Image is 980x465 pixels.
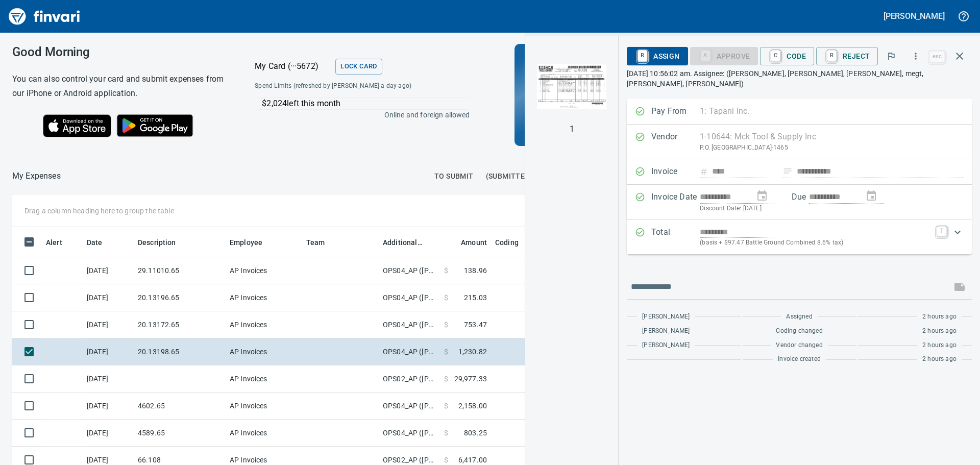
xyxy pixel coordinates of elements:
[226,311,302,338] td: AP Invoices
[922,312,957,322] span: 2 hours ago
[134,338,226,365] td: 20.13198.65
[642,326,690,336] span: [PERSON_NAME]
[464,428,487,438] span: 803.25
[495,236,532,249] span: Coding
[627,47,688,65] button: RAssign
[827,50,837,61] a: R
[138,236,176,249] span: Description
[43,114,111,137] img: Download on the App Store
[700,238,930,248] p: (basis + $97.47 Battle Ground Combined 8.6% tax)
[937,226,947,236] a: T
[927,44,972,68] span: Close invoice
[12,170,61,182] nav: breadcrumb
[12,170,61,182] p: My Expenses
[230,236,276,249] span: Employee
[464,265,487,276] span: 138.96
[46,236,62,249] span: Alert
[444,265,448,276] span: $
[83,311,134,338] td: [DATE]
[458,401,487,411] span: 2,158.00
[454,374,487,384] span: 29,977.33
[458,347,487,357] span: 1,230.82
[247,110,470,120] p: Online and foreign allowed
[46,236,76,249] span: Alert
[824,47,870,65] span: Reject
[379,393,440,420] td: OPS04_AP ([PERSON_NAME], [PERSON_NAME], [PERSON_NAME], [PERSON_NAME], [PERSON_NAME])
[83,284,134,311] td: [DATE]
[776,340,822,351] span: Vendor changed
[642,312,690,322] span: [PERSON_NAME]
[444,374,448,384] span: $
[444,401,448,411] span: $
[458,455,487,465] span: 6,417.00
[464,292,487,303] span: 215.03
[255,81,439,91] span: Spend Limits (refreshed by [PERSON_NAME] a day ago)
[922,340,957,351] span: 2 hours ago
[444,320,448,330] span: $
[383,236,423,249] span: Additional Reviewer
[230,236,262,249] span: Employee
[83,420,134,447] td: [DATE]
[884,11,945,21] h5: [PERSON_NAME]
[947,275,972,299] span: This records your message into the invoice and notifies anyone mentioned
[262,97,469,110] p: $2,024 left this month
[537,52,606,121] img: Page 1
[379,257,440,284] td: OPS04_AP ([PERSON_NAME], [PERSON_NAME], [PERSON_NAME], [PERSON_NAME], [PERSON_NAME])
[690,51,758,60] div: Coding Required
[379,420,440,447] td: OPS04_AP ([PERSON_NAME], [PERSON_NAME], [PERSON_NAME], [PERSON_NAME], [PERSON_NAME])
[816,47,878,65] button: RReject
[134,393,226,420] td: 4602.65
[134,257,226,284] td: 29.11010.65
[929,51,945,62] a: esc
[379,338,440,365] td: OPS04_AP ([PERSON_NAME], [PERSON_NAME], [PERSON_NAME], [PERSON_NAME], [PERSON_NAME])
[226,420,302,447] td: AP Invoices
[379,284,440,311] td: OPS04_AP ([PERSON_NAME], [PERSON_NAME], [PERSON_NAME], [PERSON_NAME], [PERSON_NAME])
[255,60,331,72] p: My Card (···5672)
[768,47,806,65] span: Code
[771,50,780,61] a: C
[448,236,487,249] span: Amount
[635,47,679,65] span: Assign
[379,365,440,393] td: OPS02_AP ([PERSON_NAME], [PERSON_NAME], [PERSON_NAME], [PERSON_NAME])
[922,326,957,336] span: 2 hours ago
[444,292,448,303] span: $
[922,354,957,364] span: 2 hours ago
[651,226,700,248] p: Total
[335,59,382,75] button: Lock Card
[83,338,134,365] td: [DATE]
[904,45,927,67] button: More
[134,420,226,447] td: 4589.65
[306,236,338,249] span: Team
[6,4,83,29] img: Finvari
[138,236,189,249] span: Description
[226,393,302,420] td: AP Invoices
[111,109,199,142] img: Get it on Google Play
[24,206,174,216] p: Drag a column heading here to group the table
[881,8,947,24] button: [PERSON_NAME]
[226,257,302,284] td: AP Invoices
[627,68,972,89] p: [DATE] 10:56:02 am. Assignee: ([PERSON_NAME], [PERSON_NAME], [PERSON_NAME], megt, [PERSON_NAME], ...
[778,354,821,364] span: Invoice created
[464,320,487,330] span: 753.47
[444,347,448,357] span: $
[786,312,812,322] span: Assigned
[627,220,972,254] div: Expand
[87,236,103,249] span: Date
[434,170,474,183] span: To Submit
[642,340,690,351] span: [PERSON_NAME]
[570,123,574,135] p: 1
[12,72,229,101] h6: You can also control your card and submit expenses from our iPhone or Android application.
[226,284,302,311] td: AP Invoices
[776,326,822,336] span: Coding changed
[12,45,229,59] h3: Good Morning
[87,236,116,249] span: Date
[83,257,134,284] td: [DATE]
[760,47,814,65] button: CCode
[383,236,436,249] span: Additional Reviewer
[226,365,302,393] td: AP Invoices
[134,284,226,311] td: 20.13196.65
[226,338,302,365] td: AP Invoices
[880,45,902,67] button: Flag
[83,393,134,420] td: [DATE]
